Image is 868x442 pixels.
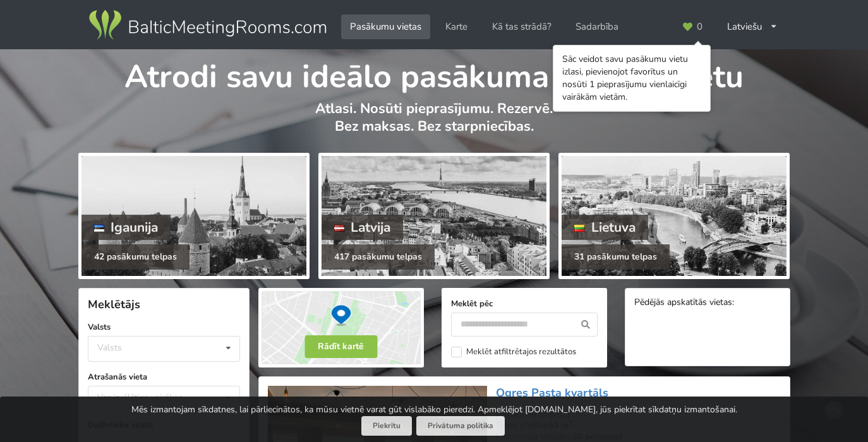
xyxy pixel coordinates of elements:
[341,15,430,39] a: Pasākumu vietas
[718,15,787,39] div: Latviešu
[361,416,412,436] button: Piekrītu
[88,297,140,312] span: Meklētājs
[496,385,608,400] a: Ogres Pasta kvartāls
[97,342,122,353] div: Valsts
[258,288,424,367] img: Rādīt kartē
[78,49,790,97] h1: Atrodi savu ideālo pasākuma norises vietu
[94,390,211,405] div: Var izvēlēties vairākas
[562,244,670,270] div: 31 pasākumu telpas
[562,215,648,240] div: Lietuva
[558,153,790,279] a: Lietuva 31 pasākumu telpas
[87,8,329,43] img: Baltic Meeting Rooms
[322,244,435,270] div: 417 pasākumu telpas
[451,297,598,310] label: Meklēt pēc
[78,100,790,148] p: Atlasi. Nosūti pieprasījumu. Rezervē. Bez maksas. Bez starpniecības.
[81,215,171,240] div: Igaunija
[88,371,240,383] label: Atrašanās vieta
[562,53,701,104] div: Sāc veidot savu pasākumu vietu izlasi, pievienojot favorītus un nosūti 1 pieprasījumu vienlaicīgi...
[437,15,476,39] a: Karte
[322,215,404,240] div: Latvija
[304,335,377,358] button: Rādīt kartē
[483,15,560,39] a: Kā tas strādā?
[697,22,702,32] span: 0
[567,15,627,39] a: Sadarbība
[416,416,505,436] a: Privātuma politika
[78,153,310,279] a: Igaunija 42 pasākumu telpas
[318,153,550,279] a: Latvija 417 pasākumu telpas
[88,321,240,333] label: Valsts
[634,297,781,309] div: Pēdējās apskatītās vietas:
[81,244,190,270] div: 42 pasākumu telpas
[451,347,576,357] label: Meklēt atfiltrētajos rezultātos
